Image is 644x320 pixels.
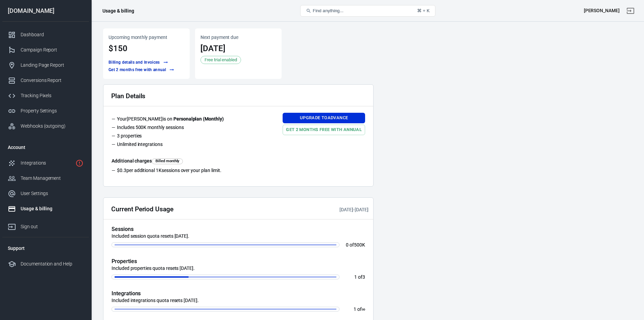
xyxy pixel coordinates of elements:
[2,139,89,155] li: Account
[112,124,229,132] li: Includes 500K monthly sessions
[2,155,89,171] a: Integrations
[21,77,84,84] div: Conversions Report
[2,119,89,134] a: Webhooks (outgoing)
[112,258,365,265] h5: Properties
[2,240,89,256] li: Support
[345,242,365,247] p: of
[283,125,365,135] a: Get 2 months free with annual
[109,44,127,53] span: $150
[2,171,89,186] a: Team Management
[111,206,173,213] h2: Current Period Usage
[154,158,181,164] span: Billed monthly
[2,103,89,119] a: Property Settings
[354,306,356,312] span: 1
[21,46,84,54] div: Campaign Report
[21,92,84,99] div: Tracking Pixels
[2,73,89,88] a: Conversions Report
[21,159,73,167] div: Integrations
[339,207,353,212] time: 2025-08-29T10:07:01-04:00
[313,8,343,13] span: Find anything...
[202,57,239,63] span: Free trial enabled
[112,141,229,149] li: Unlimited integrations
[112,297,365,304] p: Included integrations quota resets [DATE].
[21,31,84,38] div: Dashboard
[355,207,368,212] time: 2025-09-12T10:27:27-04:00
[300,5,435,17] button: Find anything...⌘ + K
[2,186,89,201] a: User Settings
[21,175,84,182] div: Team Management
[112,290,365,297] h5: Integrations
[21,190,84,197] div: User Settings
[109,34,184,41] p: Upcoming monthly payment
[75,159,84,167] svg: 1 networks not verified yet
[21,107,84,114] div: Property Settings
[102,7,134,14] div: Usage & billing
[2,58,89,73] a: Landing Page Report
[345,307,365,312] p: of
[21,62,84,69] div: Landing Page Report
[345,275,365,279] p: of
[2,88,89,103] a: Tracking Pixels
[112,226,365,233] h5: Sessions
[354,274,357,280] span: 1
[117,168,126,173] span: $0.3
[107,59,170,66] button: Billing details and Invoices
[200,34,276,41] p: Next payment due
[417,8,430,13] div: ⌘ + K
[21,223,84,230] div: Sign out
[21,123,84,130] div: Webhooks (outgoing)
[354,242,365,248] span: 500K
[156,168,162,173] span: 1K
[2,27,89,42] a: Dashboard
[584,7,620,14] div: Account id: JWXQKv1Z
[339,207,368,212] span: -
[21,205,84,212] div: Usage & billing
[112,167,365,175] li: per additional sessions over your plan limit.
[622,3,639,19] a: Sign out
[112,157,365,164] h6: Additional charges
[173,116,224,122] strong: Personal plan ( Monthly )
[112,132,229,141] li: 3 properties
[362,306,365,312] span: ∞
[2,8,89,14] div: [DOMAIN_NAME]
[346,242,349,248] span: 0
[200,44,225,53] time: 2025-09-12T10:27:27-04:00
[112,115,229,124] li: Your [PERSON_NAME] is on
[283,113,365,123] a: Upgrade toAdvance
[21,260,84,268] div: Documentation and Help
[2,42,89,58] a: Campaign Report
[2,216,89,234] a: Sign out
[2,201,89,216] a: Usage & billing
[112,265,365,272] p: Included properties quota resets [DATE].
[107,66,176,73] a: Get 2 months free with annual
[111,92,145,100] h2: Plan Details
[112,233,365,240] p: Included session quota resets [DATE].
[362,274,365,280] span: 3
